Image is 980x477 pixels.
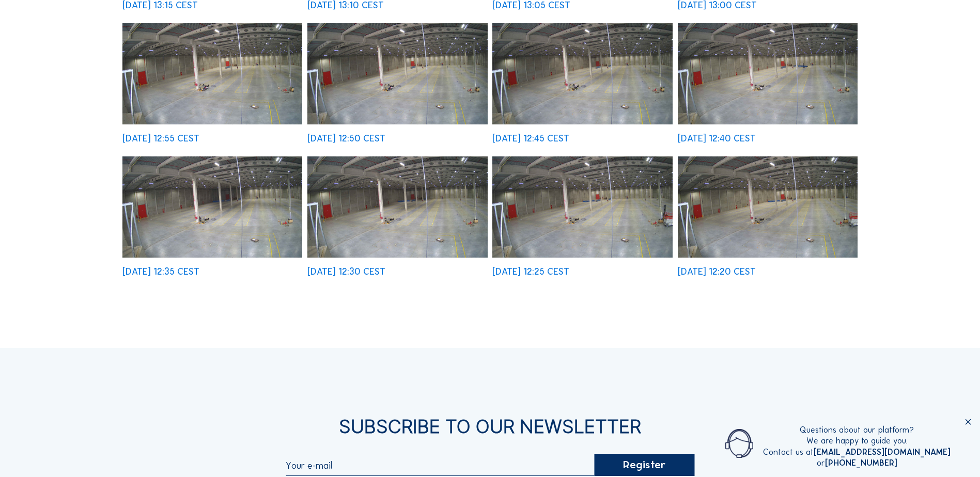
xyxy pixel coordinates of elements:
[678,134,756,143] div: [DATE] 12:40 CEST
[307,134,385,143] div: [DATE] 12:50 CEST
[763,447,951,457] div: Contact us at
[678,23,858,124] img: image_53438111
[307,1,384,10] div: [DATE] 13:10 CEST
[122,23,302,124] img: image_53438516
[595,454,694,476] div: Register
[122,134,199,143] div: [DATE] 12:55 CEST
[122,156,302,258] img: image_53438041
[492,267,569,276] div: [DATE] 12:25 CEST
[307,267,385,276] div: [DATE] 12:30 CEST
[492,23,672,124] img: image_53438286
[763,424,951,435] div: Questions about our platform?
[763,457,951,468] div: or
[725,424,753,463] img: operator
[492,1,570,10] div: [DATE] 13:05 CEST
[492,134,569,143] div: [DATE] 12:45 CEST
[122,417,858,436] div: Subscribe to our newsletter
[122,267,199,276] div: [DATE] 12:35 CEST
[763,435,951,446] div: We are happy to guide you.
[492,156,672,258] img: image_53437677
[307,156,487,258] img: image_53437869
[286,460,595,471] input: Your e-mail
[678,156,858,258] img: image_53437624
[678,267,756,276] div: [DATE] 12:20 CEST
[825,458,897,468] a: [PHONE_NUMBER]
[678,1,757,10] div: [DATE] 13:00 CEST
[122,1,198,10] div: [DATE] 13:15 CEST
[307,23,487,124] img: image_53438443
[814,447,951,457] a: [EMAIL_ADDRESS][DOMAIN_NAME]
